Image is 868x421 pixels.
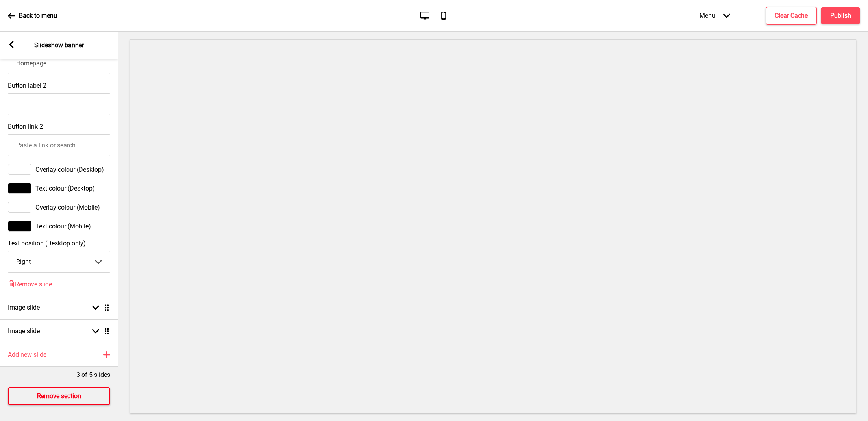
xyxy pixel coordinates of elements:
div: Menu [692,4,738,27]
h4: Remove section [37,392,81,401]
a: Back to menu [8,5,57,26]
label: Button label 2 [8,82,46,89]
span: Overlay colour (Desktop) [35,166,104,173]
div: Overlay colour (Desktop) [8,164,110,175]
p: Back to menu [19,11,57,20]
span: Remove slide [15,280,52,288]
span: Text colour (Mobile) [35,223,91,230]
button: Remove section [8,387,110,405]
p: Slideshow banner [34,41,84,50]
div: Text colour (Mobile) [8,221,110,232]
h4: Clear Cache [775,11,808,20]
div: Text colour (Desktop) [8,183,110,194]
label: Button link 2 [8,123,43,130]
label: Text position (Desktop only) [8,239,110,247]
h4: Add new slide [8,351,46,359]
h4: Image slide [8,327,40,336]
div: Overlay colour (Mobile) [8,202,110,213]
h4: Publish [830,11,851,20]
span: Text colour (Desktop) [35,185,95,192]
p: 3 of 5 slides [76,371,110,379]
input: Paste a link or search [8,134,110,156]
input: Paste a link or search [8,52,110,74]
h4: Image slide [8,303,40,312]
button: Publish [821,7,860,24]
button: Clear Cache [766,7,817,25]
span: Overlay colour (Mobile) [35,204,100,211]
